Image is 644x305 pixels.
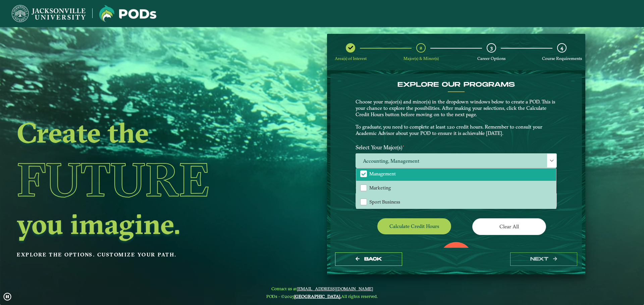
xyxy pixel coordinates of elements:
h1: Future [17,149,273,210]
span: Sport Business [369,199,400,205]
label: Select Your Minor(s) [351,180,562,193]
label: Select Your Major(s) [351,141,562,154]
a: [GEOGRAPHIC_DATA]. [294,294,341,299]
span: Major(s) & Minor(s) [404,56,439,61]
li: Marketing [356,181,556,195]
span: Area(s) of Interest [335,56,367,61]
button: next [510,252,577,266]
span: Accounting, Management [356,154,556,168]
span: 4 [560,45,563,51]
h2: you imagine. [17,210,273,238]
span: 2 [420,45,422,51]
h4: EXPLORE OUR PROGRAMS [356,81,557,89]
button: Calculate credit hours [377,218,451,234]
span: Back [364,256,382,262]
h2: Create the [17,119,273,147]
li: Animation BFA [356,209,556,223]
span: Contact us at [266,286,378,291]
li: Sport Business [356,195,556,209]
span: 3 [490,45,493,51]
a: [EMAIL_ADDRESS][DOMAIN_NAME] [297,286,373,291]
button: Back [335,252,402,266]
span: PODs - ©2025 All rights reserved. [266,294,378,299]
span: Marketing [369,185,391,191]
span: Career Options [477,56,505,61]
img: Jacksonville University logo [99,5,156,22]
span: Course Requirements [542,56,582,61]
li: Management [356,167,556,181]
sup: ⋆ [402,143,405,148]
button: Clear All [472,218,546,235]
p: Explore the options. Customize your path. [17,250,273,260]
p: Please select at least one Major [356,170,557,176]
img: Jacksonville University logo [12,5,86,22]
p: Choose your major(s) and minor(s) in the dropdown windows below to create a POD. This is your cha... [356,99,557,137]
span: Management [369,171,396,177]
